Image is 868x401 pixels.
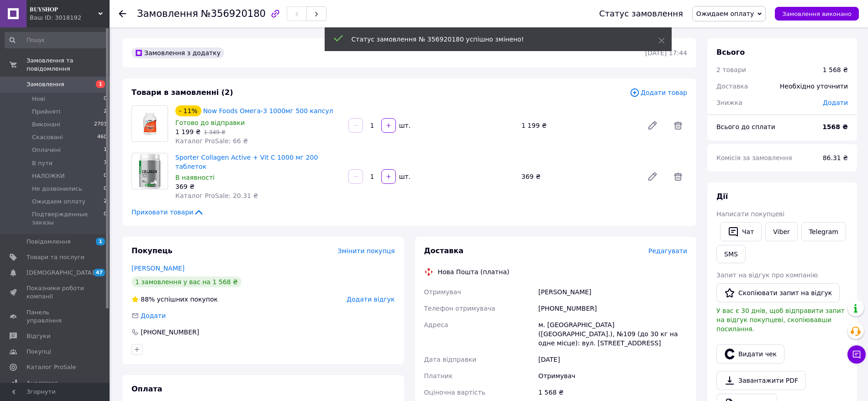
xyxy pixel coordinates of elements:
span: 460 [97,133,107,141]
div: 1 замовлення у вас на 1 568 ₴ [132,276,242,287]
div: 1 199 ₴ [518,119,640,132]
span: Покупець [132,246,173,255]
div: Ваш ID: 3018192 [30,14,110,22]
div: шт. [397,172,411,181]
span: Відгуки [26,332,50,340]
div: - 11% [175,105,201,116]
span: 1 [104,146,107,154]
span: Каталог ProSale [26,363,76,371]
button: Скопіювати запит на відгук [716,283,840,302]
span: Скасовані [32,133,63,141]
a: Telegram [801,222,846,241]
span: Готово до відправки [175,119,245,126]
span: Дії [716,192,728,201]
span: Аналітика [26,379,58,387]
span: 2 [104,108,107,116]
span: Всього до сплати [716,123,775,130]
div: Необхідно уточнити [774,76,853,96]
span: Адреса [424,321,448,328]
span: Товари та послуги [26,253,84,261]
span: Доставка [716,83,748,90]
span: Платник [424,372,453,380]
b: 1568 ₴ [822,123,848,130]
span: [DEMOGRAPHIC_DATA] [26,269,94,277]
a: Редагувати [643,167,662,186]
button: SMS [716,245,746,263]
div: шт. [397,121,411,130]
div: 1 568 ₴ [823,65,848,74]
div: Нова Пошта (платна) [436,267,512,276]
span: 1 349 ₴ [204,129,225,135]
span: У вас є 30 днів, щоб відправити запит на відгук покупцеві, скопіювавши посилання. [716,307,845,333]
img: Now Foods Омега-3 1000мг 500 капсул [132,106,168,141]
span: Не дозвонились [32,185,82,193]
button: Замовлення виконано [775,7,859,21]
span: Показники роботи компанії [26,284,84,301]
div: Отримувач [537,368,689,384]
span: Всього [716,48,745,57]
span: Замовлення [26,80,64,89]
button: Чат з покупцем [847,345,866,364]
span: 7 [104,159,107,167]
a: Sporter Collagen Active + Vit C 1000 мг 200 таблеток [175,154,318,170]
span: Приховати товари [132,208,204,217]
span: НАЛОЖКИ [32,172,65,180]
span: Замовлення [137,8,198,19]
span: Прийняті [32,108,60,116]
span: Видалити [669,167,687,186]
span: В пути [32,159,53,167]
span: 2 [104,198,107,206]
span: Повідомлення [26,238,71,246]
div: [PHONE_NUMBER] [537,300,689,317]
span: 0 [104,185,107,193]
span: 1 [96,80,105,88]
button: Чат [720,222,762,241]
span: Отримувач [424,288,461,296]
span: Написати покупцеві [716,210,784,218]
span: Додати [823,99,848,106]
span: 1 [96,238,105,245]
span: 2703 [94,120,107,129]
div: Статус замовлення № 356920180 успішно змінено! [352,35,636,44]
span: 0 [104,210,107,227]
div: успішних покупок [132,295,218,304]
span: 86.31 ₴ [823,154,848,161]
span: Покупці [26,348,51,356]
span: 2 товари [716,66,746,73]
span: Змінити покупця [338,247,395,255]
img: Sporter Collagen Active + Vit C 1000 мг 200 таблеток [132,153,168,189]
div: [DATE] [537,351,689,368]
span: Оціночна вартість [424,389,485,396]
span: 𝐁𝐔𝐘𝐒𝐇𝐎𝐏 [30,5,98,14]
span: Оплачені [32,146,61,154]
span: Ожидаем оплату [696,10,754,17]
div: 369 ₴ [175,182,341,191]
span: Замовлення виконано [782,10,852,17]
span: Додати [141,312,166,319]
span: Запит на відгук про компанію [716,271,818,279]
span: Доставка [424,246,464,255]
a: Now Foods Омега-3 1000мг 500 капсул [203,107,333,115]
span: Ожидаем оплату [32,198,85,206]
a: Редагувати [643,116,662,135]
span: 0 [104,172,107,180]
div: м. [GEOGRAPHIC_DATA] ([GEOGRAPHIC_DATA].), №109 (до 30 кг на одне місце): вул. [STREET_ADDRESS] [537,317,689,351]
span: Дата відправки [424,356,477,363]
span: 88% [141,296,155,303]
button: Видати чек [716,344,784,364]
a: [PERSON_NAME] [132,265,184,272]
span: Панель управління [26,308,84,325]
span: Оплата [132,385,162,393]
div: 369 ₴ [518,170,640,183]
span: Додати товар [630,88,687,98]
span: Товари в замовленні (2) [132,88,233,97]
div: 1 568 ₴ [537,384,689,401]
span: Редагувати [648,247,687,255]
a: Завантажити PDF [716,371,806,390]
div: Повернутися назад [119,9,126,18]
span: Виконані [32,120,60,129]
div: [PERSON_NAME] [537,284,689,300]
div: Статус замовлення [599,9,683,18]
span: Каталог ProSale: 20.31 ₴ [175,192,258,199]
span: В наявності [175,174,215,181]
